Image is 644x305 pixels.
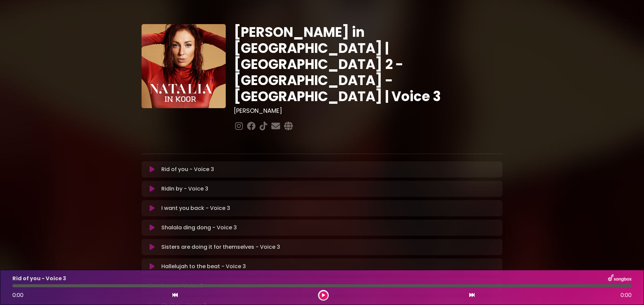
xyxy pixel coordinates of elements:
img: YTVS25JmS9CLUqXqkEhs [142,24,226,108]
span: 0:00 [12,291,23,299]
p: Hallelujah to the beat - Voice 3 [161,262,246,271]
p: I want you back - Voice 3 [161,204,230,212]
h3: [PERSON_NAME] [234,107,502,115]
img: songbox-logo-white.png [608,274,632,283]
h1: [PERSON_NAME] in [GEOGRAPHIC_DATA] | [GEOGRAPHIC_DATA] 2 - [GEOGRAPHIC_DATA] - [GEOGRAPHIC_DATA] ... [234,24,502,104]
p: Rid of you - Voice 3 [12,275,66,283]
p: Sisters are doing it for themselves - Voice 3 [161,243,280,251]
p: Rid of you - Voice 3 [161,165,214,173]
p: Ridin by - Voice 3 [161,185,208,193]
span: 0:00 [621,291,632,299]
p: Shalala ding dong - Voice 3 [161,224,237,232]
